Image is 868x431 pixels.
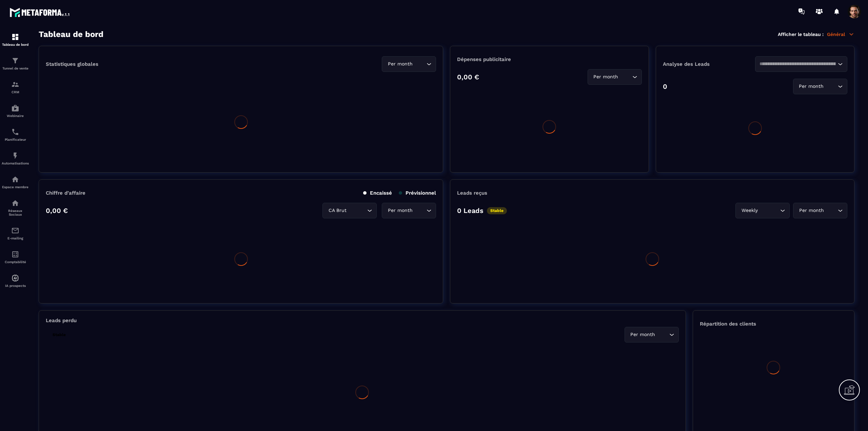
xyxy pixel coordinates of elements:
[663,82,667,91] p: 0
[327,207,348,214] span: CA Brut
[348,207,366,214] input: Search for option
[797,207,825,214] span: Per month
[457,190,487,196] p: Leads reçus
[2,146,29,170] a: automationsautomationsAutomatisations
[457,73,479,81] p: 0,00 €
[2,99,29,123] a: automationsautomationsWebinaire
[9,6,71,18] img: logo
[825,83,836,90] input: Search for option
[735,203,790,218] div: Search for option
[322,203,377,218] div: Search for option
[11,199,19,207] img: social-network
[11,33,19,41] img: formation
[2,194,29,221] a: social-networksocial-networkRéseaux Sociaux
[700,321,847,327] p: Répartition des clients
[2,185,29,189] p: Espace membre
[2,170,29,194] a: automationsautomationsEspace membre
[487,207,507,214] p: Stable
[11,274,19,282] img: automations
[39,30,103,39] h3: Tableau de bord
[11,227,19,235] img: email
[2,209,29,216] p: Réseaux Sociaux
[2,90,29,94] p: CRM
[11,175,19,183] img: automations
[2,66,29,70] p: Tunnel de vente
[46,61,98,67] p: Statistiques globales
[2,138,29,141] p: Planificateur
[11,80,19,89] img: formation
[46,207,68,215] p: 0,00 €
[588,69,642,85] div: Search for option
[793,79,847,94] div: Search for option
[2,52,29,75] a: formationformationTunnel de vente
[625,327,679,342] div: Search for option
[620,73,631,81] input: Search for option
[740,207,759,214] span: Weekly
[592,73,620,81] span: Per month
[11,250,19,258] img: accountant
[657,331,668,338] input: Search for option
[363,190,392,196] p: Encaissé
[2,245,29,269] a: accountantaccountantComptabilité
[46,190,85,196] p: Chiffre d’affaire
[629,331,657,338] span: Per month
[797,83,825,90] span: Per month
[11,57,19,65] img: formation
[778,32,824,37] p: Afficher le tableau :
[414,60,425,68] input: Search for option
[759,207,778,214] input: Search for option
[2,221,29,245] a: emailemailE-mailing
[382,203,436,218] div: Search for option
[11,128,19,136] img: scheduler
[825,207,836,214] input: Search for option
[399,190,436,196] p: Prévisionnel
[414,207,425,214] input: Search for option
[11,152,19,160] img: automations
[2,161,29,165] p: Automatisations
[49,331,69,338] p: Stable
[793,203,847,218] div: Search for option
[386,207,414,214] span: Per month
[2,75,29,99] a: formationformationCRM
[46,317,77,324] p: Leads perdu
[11,104,19,112] img: automations
[2,123,29,146] a: schedulerschedulerPlanificateur
[759,60,836,68] input: Search for option
[382,56,436,72] div: Search for option
[2,28,29,52] a: formationformationTableau de bord
[2,284,29,288] p: IA prospects
[663,61,755,67] p: Analyse des Leads
[2,236,29,240] p: E-mailing
[457,56,642,62] p: Dépenses publicitaire
[386,60,414,68] span: Per month
[2,43,29,46] p: Tableau de bord
[827,31,854,37] p: Général
[457,207,484,215] p: 0 Leads
[755,56,847,72] div: Search for option
[2,114,29,118] p: Webinaire
[2,260,29,264] p: Comptabilité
